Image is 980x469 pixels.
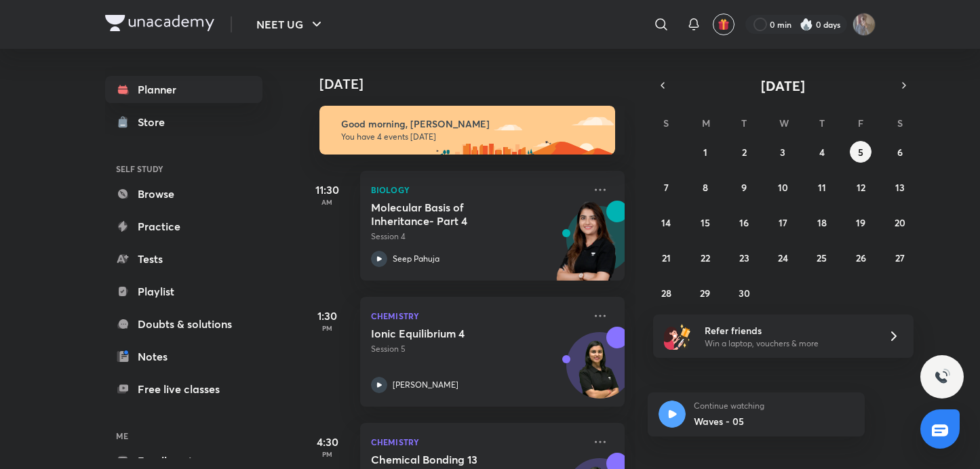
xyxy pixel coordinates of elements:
p: Waves - 05 [694,414,854,428]
p: You have 4 events [DATE] [341,131,603,142]
abbr: September 25, 2025 [817,251,827,264]
abbr: Friday [858,117,863,129]
button: September 13, 2025 [889,176,911,198]
button: September 12, 2025 [850,176,871,198]
button: September 14, 2025 [655,211,677,233]
p: Chemistry [371,308,584,324]
img: Avatar [567,340,632,405]
button: September 15, 2025 [694,211,716,233]
abbr: Sunday [663,117,669,129]
abbr: Wednesday [779,117,789,129]
a: Store [105,108,262,136]
div: Store [138,114,173,130]
button: September 26, 2025 [850,247,871,268]
abbr: Thursday [819,117,825,129]
a: Tests [105,245,262,272]
a: Company Logo [105,15,214,35]
button: September 10, 2025 [772,176,793,198]
button: September 8, 2025 [694,176,716,198]
abbr: September 12, 2025 [857,181,865,194]
abbr: September 30, 2025 [739,287,750,300]
button: [DATE] [672,76,895,95]
h5: 1:30 [300,308,355,324]
p: Biology [371,182,584,198]
button: September 28, 2025 [655,282,677,304]
h6: SELF STUDY [105,157,262,180]
h5: Chemical Bonding 13 [371,453,540,466]
p: PM [300,450,355,458]
button: September 19, 2025 [850,211,871,233]
h5: Ionic Equilibrium 4 [371,327,540,340]
button: September 23, 2025 [733,247,755,268]
p: Continue watching [694,401,854,411]
abbr: September 2, 2025 [742,146,747,159]
p: Session 5 [371,343,584,355]
abbr: September 17, 2025 [779,216,787,229]
abbr: September 6, 2025 [897,146,903,159]
abbr: September 26, 2025 [856,251,866,264]
img: shubhanshu yadav [852,13,876,36]
button: September 22, 2025 [694,247,716,268]
img: streak [800,18,813,31]
abbr: September 29, 2025 [700,287,710,300]
abbr: September 5, 2025 [858,146,863,159]
p: PM [300,324,355,332]
button: September 3, 2025 [772,141,793,163]
p: Win a laptop, vouchers & more [705,338,871,350]
a: Planner [105,76,262,103]
abbr: September 18, 2025 [817,216,827,229]
a: Playlist [105,278,262,305]
abbr: September 23, 2025 [739,251,749,264]
span: [DATE] [761,77,805,95]
h6: Refer friends [705,323,871,338]
button: avatar [713,14,734,35]
abbr: September 10, 2025 [778,181,788,194]
h5: Molecular Basis of Inheritance- Part 4 [371,201,540,228]
button: September 7, 2025 [655,176,677,198]
img: Company Logo [105,15,214,31]
abbr: September 8, 2025 [703,181,708,194]
button: September 21, 2025 [655,247,677,268]
button: September 20, 2025 [889,211,911,233]
p: Session 4 [371,230,584,243]
abbr: September 22, 2025 [701,251,710,264]
abbr: September 16, 2025 [739,216,749,229]
abbr: September 21, 2025 [662,251,671,264]
a: Notes [105,343,262,370]
a: Doubts & solutions [105,310,262,338]
abbr: September 9, 2025 [741,181,747,194]
img: avatar [718,18,730,30]
button: September 17, 2025 [772,211,793,233]
button: September 5, 2025 [850,141,871,163]
p: Chemistry [371,434,584,450]
button: September 24, 2025 [772,247,793,268]
button: September 16, 2025 [733,211,755,233]
h5: 11:30 [300,182,355,198]
abbr: September 15, 2025 [701,216,710,229]
abbr: September 4, 2025 [819,146,825,159]
h6: Good morning, [PERSON_NAME] [341,118,603,130]
abbr: Tuesday [741,117,747,129]
a: Practice [105,213,262,240]
abbr: September 14, 2025 [661,216,671,229]
button: NEET UG [248,11,333,38]
img: unacademy [550,201,625,294]
a: Browse [105,180,262,207]
a: Free live classes [105,375,262,403]
p: Seep Pahuja [393,253,439,265]
abbr: September 20, 2025 [895,216,905,229]
img: morning [319,106,615,155]
abbr: Saturday [897,117,903,129]
h4: [DATE] [319,76,638,92]
h6: ME [105,424,262,447]
p: [PERSON_NAME] [393,379,458,391]
abbr: September 27, 2025 [895,251,905,264]
abbr: September 1, 2025 [703,146,707,159]
button: September 4, 2025 [811,141,833,163]
button: September 9, 2025 [733,176,755,198]
button: September 2, 2025 [733,141,755,163]
abbr: September 19, 2025 [856,216,865,229]
abbr: Monday [702,117,710,129]
h5: 4:30 [300,434,355,450]
button: September 30, 2025 [733,282,755,304]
